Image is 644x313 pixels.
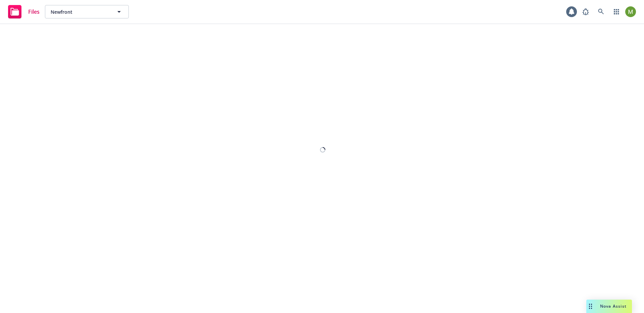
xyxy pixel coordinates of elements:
[586,300,632,313] button: Nova Assist
[28,9,40,14] span: Files
[600,303,627,309] span: Nova Assist
[625,6,636,17] img: photo
[586,300,595,313] div: Drag to move
[594,5,608,18] a: Search
[51,8,109,15] span: Newfront
[610,5,623,18] a: Switch app
[45,5,129,18] button: Newfront
[5,2,42,21] a: Files
[579,5,592,18] a: Report a Bug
